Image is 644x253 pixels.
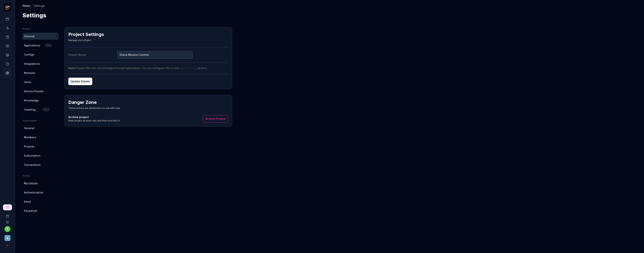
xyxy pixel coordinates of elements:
span: Network [24,71,35,75]
span: Beta [43,108,49,111]
a: Subscription [22,152,58,159]
h4: Archive project [68,115,120,119]
a: General [22,125,58,132]
a: ApplicationsBeta [22,42,58,49]
span: Inbox [24,80,31,84]
h1: Settings [22,11,46,20]
a: Device Presets [22,88,58,95]
span: General [24,126,34,130]
div: Mark project as read-only and hide from the UI. [68,119,120,122]
a: Knowledge [22,97,58,104]
a: Documentation [1,218,13,224]
strong: Note: [68,66,76,70]
a: Network [22,69,58,76]
span: Beta [45,44,52,47]
div: Project [22,27,58,31]
span: Email [24,200,31,204]
a: Projects [22,143,58,150]
span: Authentication [24,190,43,194]
div: Project Name [68,53,117,57]
button: A [1,232,13,242]
span: Configs [24,53,34,57]
a: Email [22,198,58,205]
span: Members [24,135,36,139]
h2: Danger Zone [68,99,121,106]
a: General [22,33,58,40]
a: Inbox [22,79,58,86]
span: Connections [24,163,41,167]
a: Book a call with us [1,212,13,218]
a: New conversation [3,204,12,210]
input: Project Name [117,51,193,59]
a: Home [22,4,30,7]
span: Crawling [24,108,36,112]
a: My Details [22,180,58,187]
div: These actions are destructive so use with care. [68,106,121,110]
span: General [24,34,34,38]
h2: Project Settings [68,31,104,38]
button: Update Details [68,78,92,85]
span: Integrations [24,62,40,66]
span: Subscription [24,154,40,158]
span: Projects [24,144,35,148]
div: Project URLs are now managed through applications. You can configure URLs in the section. [68,66,228,70]
div: Manage your project [68,39,104,42]
a: Connections [22,161,58,168]
button: t [4,226,10,232]
button: Archive Project [203,115,228,123]
div: Settings [34,4,45,7]
a: Members [22,134,58,141]
div: Profile [22,174,58,178]
div: Organization [22,119,58,122]
div: / [31,4,32,7]
a: Configs [22,51,58,58]
span: Knowledge [24,98,39,102]
a: Password [22,207,58,214]
span: My Details [24,181,38,185]
span: Device Presets [24,89,44,93]
a: Applications [180,66,197,70]
span: Password [24,209,37,213]
a: Authentication [22,189,58,196]
span: A [4,235,10,241]
span: Applications [24,43,40,47]
a: CrawlingBeta [22,106,58,113]
a: Integrations [22,60,58,67]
